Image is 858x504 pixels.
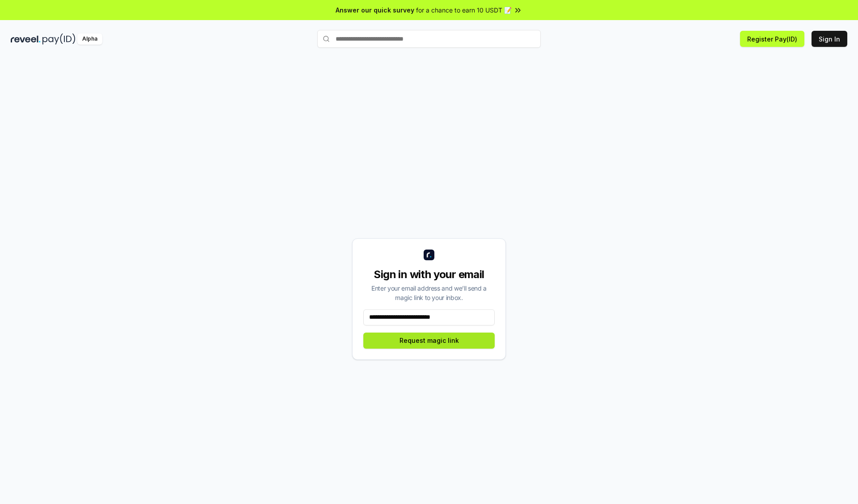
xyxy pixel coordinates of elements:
div: Sign in with your email [363,267,495,282]
button: Register Pay(ID) [740,31,804,47]
div: Alpha [77,33,102,45]
span: Answer our quick survey [336,5,414,15]
div: Enter your email address and we’ll send a magic link to your inbox. [363,283,495,302]
img: reveel_dark [11,33,41,45]
span: for a chance to earn 10 USDT 📝 [416,5,512,15]
img: logo_small [424,250,434,260]
img: pay_id [42,33,76,45]
button: Sign In [812,31,847,47]
button: Request magic link [363,333,495,349]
